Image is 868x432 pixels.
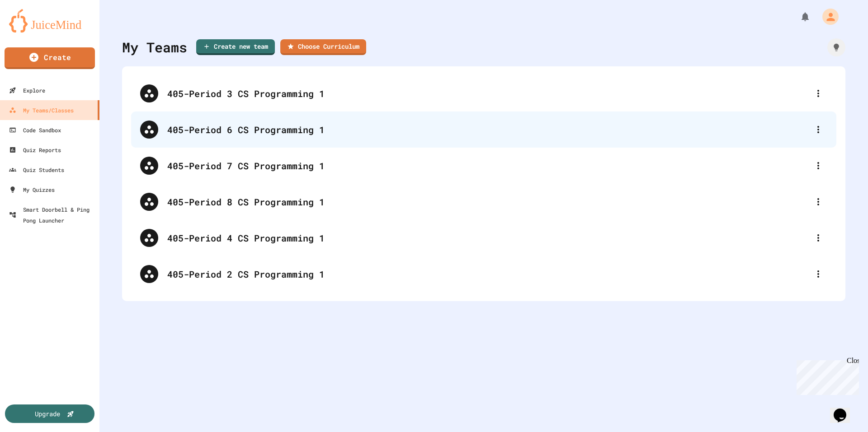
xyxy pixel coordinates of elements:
[122,37,187,57] div: My Teams
[830,396,859,423] iframe: chat widget
[196,39,275,55] a: Create new team
[9,184,55,195] div: My Quizzes
[9,9,90,33] img: logo-orange.svg
[131,148,836,184] div: 405-Period 7 CS Programming 1
[9,164,64,175] div: Quiz Students
[167,123,809,136] div: 405-Period 6 CS Programming 1
[9,204,96,226] div: Smart Doorbell & Ping Pong Launcher
[827,38,845,56] div: How it works
[167,267,809,281] div: 405-Period 2 CS Programming 1
[4,4,62,57] div: Chat with us now!Close
[131,184,836,220] div: 405-Period 8 CS Programming 1
[131,111,836,148] div: 405-Period 6 CS Programming 1
[167,231,809,245] div: 405-Period 4 CS Programming 1
[280,39,366,55] a: Choose Curriculum
[5,47,95,69] a: Create
[131,75,836,111] div: 405-Period 3 CS Programming 1
[131,220,836,256] div: 405-Period 4 CS Programming 1
[793,357,859,395] iframe: chat widget
[167,195,809,209] div: 405-Period 8 CS Programming 1
[167,159,809,172] div: 405-Period 7 CS Programming 1
[9,85,45,96] div: Explore
[783,9,813,24] div: My Notifications
[131,256,836,292] div: 405-Period 2 CS Programming 1
[9,105,74,116] div: My Teams/Classes
[813,6,841,27] div: My Account
[35,409,60,418] div: Upgrade
[167,87,809,100] div: 405-Period 3 CS Programming 1
[9,125,61,135] div: Code Sandbox
[9,144,61,155] div: Quiz Reports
